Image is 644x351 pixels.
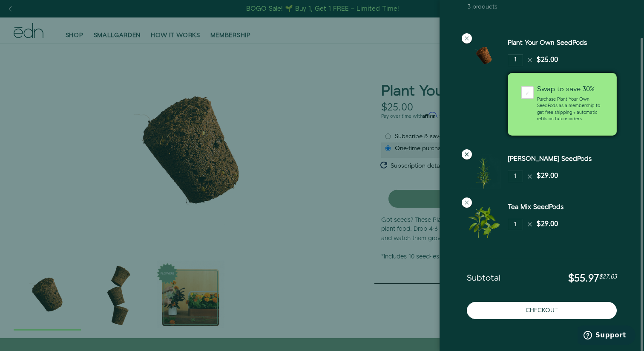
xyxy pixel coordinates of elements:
span: products [472,3,497,11]
div: $25.00 [537,55,558,65]
span: $27.03 [599,273,617,281]
span: $55.97 [568,271,599,286]
iframe: Opens a widget where you can find more information [578,325,635,347]
div: $29.00 [537,171,558,181]
img: Rosemary SeedPods [467,154,501,189]
p: Purchase Plant Your Own SeedPods as a membership to get free shipping + automatic refills on futu... [537,96,604,122]
a: Tea Mix SeedPods [508,203,563,212]
div: $29.00 [537,220,558,229]
a: [PERSON_NAME] SeedPods [508,154,592,163]
div: Swap to save 30% [537,86,604,93]
span: 3 [468,3,471,11]
a: Plant Your Own SeedPods [508,38,587,47]
img: Tea Mix SeedPods [467,203,501,238]
span: Subtotal [467,273,500,284]
img: Plant Your Own SeedPods [467,38,501,73]
div: ✓ [521,86,534,99]
button: Checkout [467,302,617,319]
